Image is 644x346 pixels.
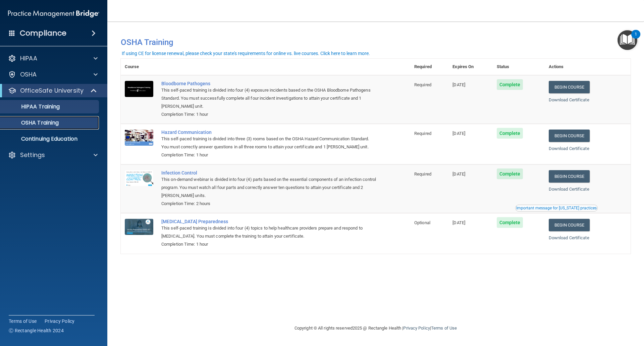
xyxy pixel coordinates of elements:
[497,217,523,228] span: Complete
[403,326,430,331] a: Privacy Policy
[161,110,377,118] div: Completion Time: 1 hour
[545,59,631,75] th: Actions
[45,318,75,325] a: Privacy Policy
[4,119,59,126] p: OSHA Training
[549,170,590,183] a: Begin Course
[161,130,377,135] a: Hazard Communication
[497,79,523,90] span: Complete
[161,170,377,176] a: Infection Control
[4,136,96,142] p: Continuing Education
[8,87,97,95] a: OfficeSafe University
[161,81,377,86] a: Bloodborne Pathogens
[431,326,457,331] a: Terms of Use
[528,298,636,325] iframe: Drift Widget Chat Controller
[9,318,37,325] a: Terms of Use
[452,171,465,177] span: [DATE]
[516,206,597,210] div: Important message for [US_STATE] practices
[452,131,465,136] span: [DATE]
[549,187,589,192] a: Download Certificate
[549,146,589,151] a: Download Certificate
[497,168,523,179] span: Complete
[414,171,431,177] span: Required
[121,38,631,47] h4: OSHA Training
[414,131,431,136] span: Required
[493,59,545,75] th: Status
[161,151,377,159] div: Completion Time: 1 hour
[8,70,98,79] a: OSHA
[20,70,37,79] p: OSHA
[20,54,37,62] p: HIPAA
[549,219,590,231] a: Begin Course
[635,34,637,43] div: 1
[161,200,377,208] div: Completion Time: 2 hours
[497,128,523,139] span: Complete
[20,87,84,95] p: OfficeSafe University
[414,220,430,225] span: Optional
[253,317,498,339] div: Copyright © All rights reserved 2025 @ Rectangle Health | |
[9,327,64,334] span: Ⓒ Rectangle Health 2024
[161,224,377,240] div: This self-paced training is divided into four (4) topics to help healthcare providers prepare and...
[161,135,377,151] div: This self-paced training is divided into three (3) rooms based on the OSHA Hazard Communication S...
[618,30,637,50] button: Open Resource Center, 1 new notification
[20,151,45,159] p: Settings
[549,97,589,102] a: Download Certificate
[414,82,431,87] span: Required
[161,86,377,110] div: This self-paced training is divided into four (4) exposure incidents based on the OSHA Bloodborne...
[8,151,98,159] a: Settings
[20,29,66,38] h4: Compliance
[549,235,589,240] a: Download Certificate
[452,82,465,87] span: [DATE]
[8,7,99,20] img: PMB logo
[122,51,370,56] div: If using CE for license renewal, please check your state's requirements for online vs. live cours...
[121,59,157,75] th: Course
[448,59,492,75] th: Expires On
[161,176,377,200] div: This on-demand webinar is divided into four (4) parts based on the essential components of an inf...
[4,103,60,110] p: HIPAA Training
[161,219,377,224] a: [MEDICAL_DATA] Preparedness
[452,220,465,225] span: [DATE]
[161,240,377,248] div: Completion Time: 1 hour
[515,205,598,211] button: Read this if you are a dental practitioner in the state of CA
[8,54,98,62] a: HIPAA
[410,59,448,75] th: Required
[549,81,590,93] a: Begin Course
[549,130,590,142] a: Begin Course
[121,50,371,57] button: If using CE for license renewal, please check your state's requirements for online vs. live cours...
